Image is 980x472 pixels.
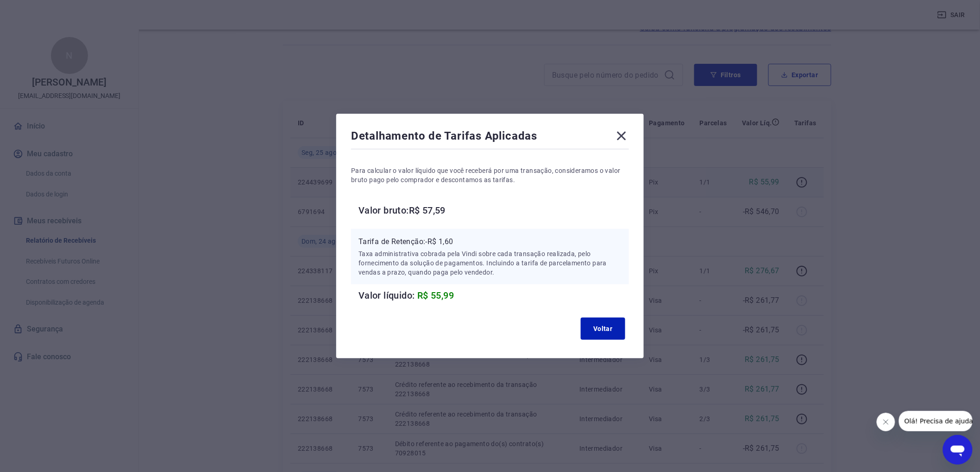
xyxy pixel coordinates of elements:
[358,236,622,247] p: Tarifa de Retenção: -R$ 1,60
[351,166,629,184] p: Para calcular o valor líquido que você receberá por uma transação, consideramos o valor bruto pag...
[417,290,454,301] span: R$ 55,99
[877,413,895,431] iframe: Fechar mensagem
[358,288,629,303] h6: Valor líquido:
[358,249,622,277] p: Taxa administrativa cobrada pela Vindi sobre cada transação realizada, pelo fornecimento da soluç...
[943,435,973,465] iframe: Botão para abrir a janela de mensagens
[358,203,629,218] h6: Valor bruto: R$ 57,59
[581,318,625,340] button: Voltar
[899,411,973,431] iframe: Mensagem da empresa
[6,6,78,14] span: Olá! Precisa de ajuda?
[351,129,629,147] div: Detalhamento de Tarifas Aplicadas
